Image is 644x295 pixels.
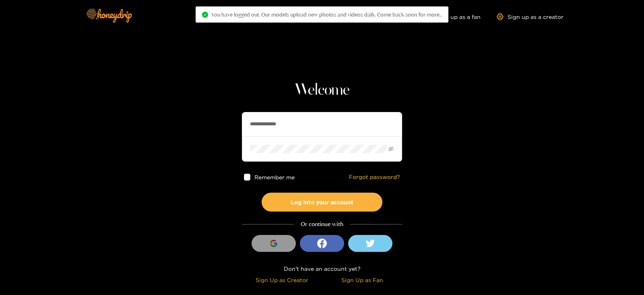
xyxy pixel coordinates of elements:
div: Or continue with [242,220,402,229]
div: Sign Up as Creator [244,275,320,285]
a: Sign up as a fan [425,13,481,20]
a: Forgot password? [349,174,400,181]
a: Sign up as a creator [497,13,563,20]
span: You have logged out. Our models upload new photos and videos daily. Come back soon for more.. [211,11,442,18]
span: eye-invisible [388,146,394,152]
span: Remember me [255,174,295,180]
h1: Welcome [242,81,402,100]
div: Sign Up as Fan [324,275,400,285]
span: check-circle [202,12,208,18]
button: Log into your account [262,193,382,212]
div: Don't have an account yet? [242,264,402,273]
